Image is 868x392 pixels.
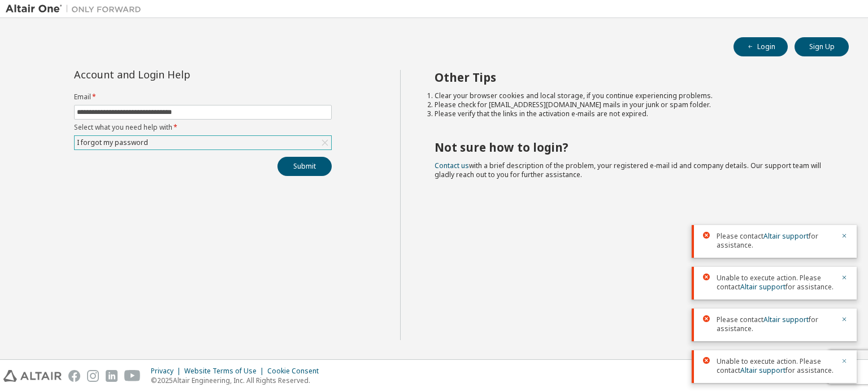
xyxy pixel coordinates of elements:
button: Submit [277,157,332,176]
button: Login [734,37,788,56]
img: Altair One [6,3,147,15]
div: Website Terms of Use [184,367,267,376]
span: Please contact for assistance. [717,315,834,333]
p: © 2025 Altair Engineering, Inc. All Rights Reserved. [151,376,325,385]
div: Privacy [151,367,184,376]
span: Unable to execute action. Please contact for assistance. [717,274,834,292]
li: Please check for [EMAIL_ADDRESS][DOMAIN_NAME] mails in your junk or spam folder. [435,100,829,109]
a: Altair support [763,315,809,324]
h2: Other Tips [435,70,829,85]
span: Please contact for assistance. [717,232,834,250]
span: with a brief description of the problem, your registered e-mail id and company details. Our suppo... [435,161,821,179]
li: Please verify that the links in the activation e-mails are not expired. [435,109,829,118]
div: I forgot my password [75,136,150,149]
div: I forgot my password [75,136,331,149]
label: Email [74,93,332,102]
a: Altair support [740,282,785,292]
div: Cookie Consent [267,367,325,376]
img: youtube.svg [124,370,141,382]
img: linkedin.svg [106,370,118,382]
a: Contact us [435,161,469,170]
h2: Not sure how to login? [435,140,829,155]
div: Account and Login Help [74,70,280,79]
li: Clear your browser cookies and local storage, if you continue experiencing problems. [435,91,829,100]
a: Altair support [763,231,809,241]
img: altair_logo.svg [3,370,62,382]
button: Sign Up [795,37,849,56]
span: Unable to execute action. Please contact for assistance. [717,357,834,375]
a: Altair support [740,365,785,375]
label: Select what you need help with [74,123,332,132]
img: instagram.svg [87,370,99,382]
img: facebook.svg [68,370,80,382]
